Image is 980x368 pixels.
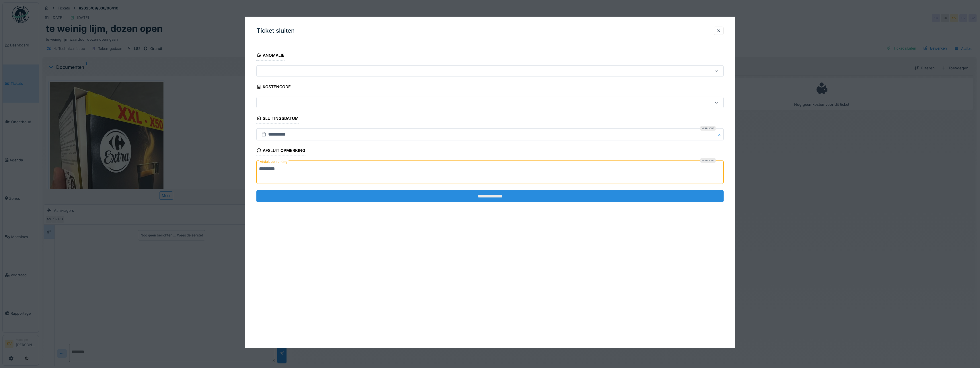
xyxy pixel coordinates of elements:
[256,83,291,92] div: Kostencode
[256,146,305,156] div: Afsluit opmerking
[256,27,295,34] h3: Ticket sluiten
[717,128,724,140] button: Close
[256,51,285,61] div: Anomalie
[259,158,289,165] label: Afsluit opmerking
[700,126,716,131] div: Verplicht
[700,158,716,163] div: Verplicht
[256,114,299,124] div: Sluitingsdatum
